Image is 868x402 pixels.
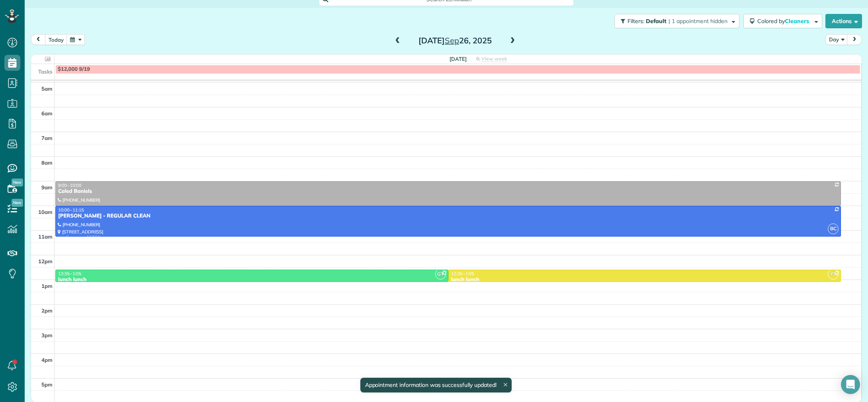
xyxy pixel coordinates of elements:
[360,378,511,392] div: Appointment information was successfully updated!
[38,258,53,264] span: 12pm
[41,110,53,117] span: 6am
[58,66,90,72] span: $12,000 9/19
[58,276,446,283] div: lunch lunch
[669,17,727,25] span: | 1 appointment hidden
[743,14,822,28] button: Colored byCleaners
[41,159,53,166] span: 8am
[45,34,67,45] button: today
[41,332,53,338] span: 3pm
[847,34,862,45] button: next
[628,17,644,25] span: Filters:
[41,135,53,141] span: 7am
[31,34,46,45] button: prev
[785,17,810,25] span: Cleaners
[41,85,53,92] span: 5am
[58,188,839,195] div: Caled Baniels
[41,357,53,363] span: 4pm
[58,271,81,276] span: 12:35 - 1:05
[41,307,53,314] span: 2pm
[445,35,459,45] span: Sep
[825,14,862,28] button: Actions
[610,14,739,28] a: Filters: Default | 1 appointment hidden
[825,34,848,45] button: Day
[58,183,81,188] span: 9:00 - 10:00
[757,17,812,25] span: Colored by
[614,14,739,28] button: Filters: Default | 1 appointment hidden
[451,271,474,276] span: 12:35 - 1:05
[12,179,23,186] span: New
[646,17,667,25] span: Default
[38,233,53,240] span: 11am
[38,209,53,215] span: 10am
[841,375,860,394] div: Open Intercom Messenger
[12,199,23,207] span: New
[58,207,84,213] span: 10:00 - 11:15
[41,381,53,388] span: 5pm
[828,269,839,280] span: YT
[405,36,505,45] h2: [DATE] 26, 2025
[828,223,839,234] span: BC
[481,56,507,62] span: View week
[41,283,53,289] span: 1pm
[451,276,839,283] div: lunch lunch
[41,184,53,190] span: 9am
[58,213,839,219] div: [PERSON_NAME] - REGULAR CLEAN
[450,56,467,62] span: [DATE]
[435,269,446,280] span: GT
